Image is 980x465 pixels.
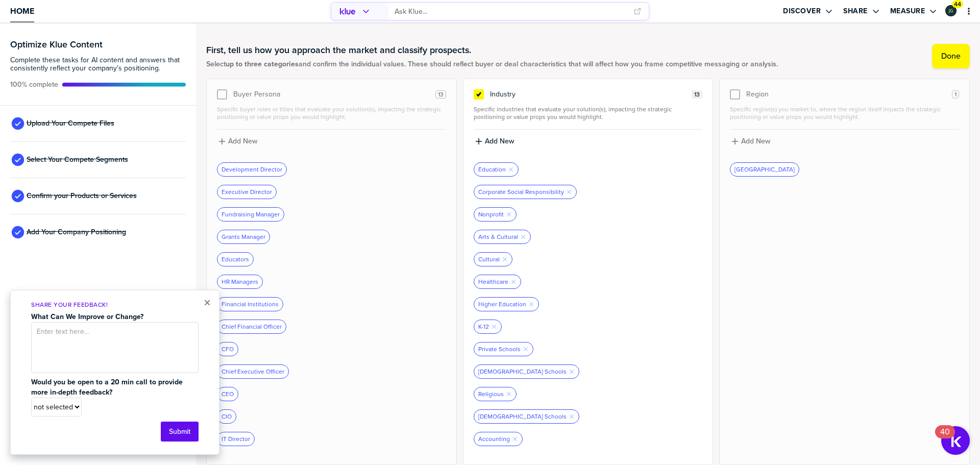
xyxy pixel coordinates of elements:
[528,301,534,307] button: Remove Tag
[485,137,514,146] label: Add New
[27,228,126,236] span: Add Your Company Positioning
[491,324,497,330] button: Remove Tag
[510,279,517,285] button: Remove Tag
[954,91,957,99] span: 1
[31,377,185,398] strong: Would you be open to a 20 min call to provide more in-depth feedback?
[694,91,700,99] span: 13
[954,1,961,8] span: 44
[520,234,526,240] button: Remove Tag
[233,90,280,99] span: Buyer Persona
[946,6,955,15] img: 8115b6274701af056c7659086f8f6cf3-sml.png
[206,60,778,68] span: Select and confirm the individual values. These should reflect buyer or deal characteristics that...
[438,91,444,99] span: 13
[941,51,961,61] label: Done
[941,426,970,455] button: Open Resource Center, 40 new notifications
[783,7,821,16] label: Discover
[10,56,186,72] span: Complete these tasks for AI content and answers that consistently reflect your company’s position...
[566,189,572,195] button: Remove Tag
[27,156,128,164] span: Select Your Compete Segments
[27,192,137,200] span: Confirm your Products or Services
[730,106,959,121] span: Specific region(s) you market to, where the region itself impacts the strategic positioning or va...
[161,422,199,442] button: Submit
[843,7,868,16] label: Share
[890,7,925,16] label: Measure
[226,59,299,69] strong: up to three categories
[31,301,199,309] p: Share Your Feedback!
[508,166,514,173] button: Remove Tag
[945,5,957,16] div: Jordan Glenn
[206,44,778,56] h1: First, tell us how you approach the market and classify prospects.
[746,90,769,99] span: Region
[10,7,34,15] span: Home
[506,391,512,397] button: Remove Tag
[228,137,257,146] label: Add New
[569,413,575,420] button: Remove Tag
[474,106,703,121] span: Specific industries that evaluate your solution(s), impacting the strategic positioning or value ...
[10,81,58,89] span: Active
[10,40,186,49] h3: Optimize Klue Content
[31,311,143,322] strong: What Can We Improve or Change?
[27,119,114,128] span: Upload Your Compete Files
[506,211,512,217] button: Remove Tag
[217,106,446,121] span: Specific buyer roles or titles that evaluate your solution(s), impacting the strategic positionin...
[523,346,529,352] button: Remove Tag
[741,137,770,146] label: Add New
[512,436,518,442] button: Remove Tag
[204,297,211,309] button: Close
[502,256,508,262] button: Remove Tag
[490,90,516,99] span: Industry
[569,369,575,375] button: Remove Tag
[944,4,958,17] a: Edit Profile
[940,432,950,445] div: 40
[395,3,627,20] input: Ask Klue...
